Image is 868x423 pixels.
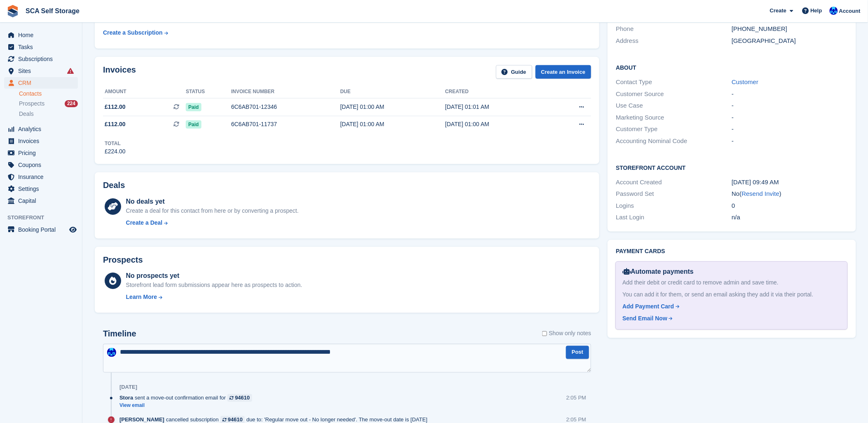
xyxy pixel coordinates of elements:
[4,53,78,65] a: menu
[126,219,299,227] a: Create a Deal
[732,113,847,122] div: -
[103,25,168,40] a: Create a Subscription
[566,394,586,402] div: 2:05 PM
[68,225,78,235] a: Preview store
[616,89,732,99] div: Customer Source
[4,77,78,89] a: menu
[616,201,732,211] div: Logins
[18,159,68,171] span: Coupons
[542,329,592,338] label: Show only notes
[616,189,732,199] div: Password Set
[105,140,126,147] div: Total
[227,394,252,402] a: 94610
[4,135,78,147] a: menu
[4,195,78,207] a: menu
[770,7,786,15] span: Create
[103,329,136,339] h2: Timeline
[732,101,847,110] div: -
[542,329,547,338] input: Show only notes
[622,267,840,277] div: Automate payments
[186,85,231,99] th: Status
[445,120,550,129] div: [DATE] 01:00 AM
[103,65,136,79] h2: Invoices
[732,24,847,34] div: [PHONE_NUMBER]
[616,163,847,172] h2: Storefront Account
[186,120,201,129] span: Paid
[622,290,840,299] div: You can add it for them, or send an email asking they add it via their portal.
[616,248,847,255] h2: Payment cards
[742,190,780,197] a: Resend Invite
[622,278,840,287] div: Add their debit or credit card to remove admin and save time.
[616,113,732,122] div: Marketing Source
[7,214,82,222] span: Storefront
[18,123,68,135] span: Analytics
[231,103,340,111] div: 6C6AB701-12346
[65,100,78,107] div: 224
[445,103,550,111] div: [DATE] 01:01 AM
[616,101,732,110] div: Use Case
[119,384,137,391] div: [DATE]
[119,394,133,402] span: Stora
[103,181,125,190] h2: Deals
[4,224,78,235] a: menu
[616,178,732,187] div: Account Created
[18,195,68,207] span: Capital
[18,183,68,195] span: Settings
[19,110,34,118] span: Deals
[19,90,78,98] a: Contacts
[126,281,302,289] div: Storefront lead form submissions appear here as prospects to action.
[496,65,532,79] a: Guide
[4,123,78,135] a: menu
[19,100,44,108] span: Prospects
[18,171,68,183] span: Insurance
[732,178,847,187] div: [DATE] 09:49 AM
[4,65,78,77] a: menu
[105,103,126,111] span: £112.00
[103,28,163,37] div: Create a Subscription
[126,271,302,281] div: No prospects yet
[105,120,126,129] span: £112.00
[18,29,68,41] span: Home
[732,189,847,199] div: No
[18,77,68,89] span: CRM
[18,135,68,147] span: Invoices
[445,85,550,99] th: Created
[18,41,68,53] span: Tasks
[811,7,822,15] span: Help
[119,402,256,409] a: View email
[18,53,68,65] span: Subscriptions
[616,213,732,222] div: Last Login
[105,147,126,156] div: £224.00
[340,103,445,111] div: [DATE] 01:00 AM
[732,136,847,146] div: -
[18,147,68,159] span: Pricing
[732,89,847,99] div: -
[830,7,838,15] img: Kelly Neesham
[119,394,256,402] div: sent a move-out confirmation email for
[616,36,732,46] div: Address
[231,120,340,129] div: 6C6AB701-11737
[126,293,157,301] div: Learn More
[616,125,732,134] div: Customer Type
[732,201,847,211] div: 0
[4,41,78,53] a: menu
[4,147,78,159] a: menu
[126,293,302,301] a: Learn More
[566,346,589,360] button: Post
[622,302,837,311] a: Add Payment Card
[126,219,163,227] div: Create a Deal
[732,125,847,134] div: -
[740,190,782,197] span: ( )
[235,394,250,402] div: 94610
[616,24,732,34] div: Phone
[340,85,445,99] th: Due
[18,224,68,235] span: Booking Portal
[19,99,78,108] a: Prospects 224
[622,302,674,311] div: Add Payment Card
[839,7,861,15] span: Account
[732,78,758,85] a: Customer
[4,159,78,171] a: menu
[22,4,83,18] a: SCA Self Storage
[186,103,201,111] span: Paid
[67,68,74,74] i: Smart entry sync failures have occurred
